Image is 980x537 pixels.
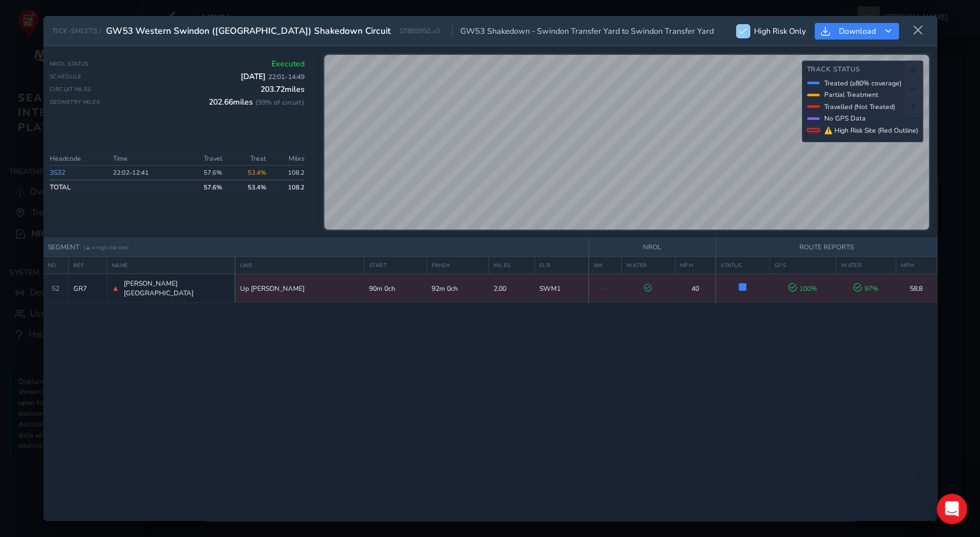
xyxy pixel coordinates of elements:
[788,284,817,293] span: 100 %
[235,257,365,274] th: LINE
[182,180,226,194] td: 57.6 %
[364,274,426,303] td: 90m 0ch
[675,257,716,274] th: MPH
[255,98,305,107] span: ( 99 % of circuit)
[45,57,109,71] div: Route-Reports
[807,66,918,74] h4: Track Status
[824,78,901,88] span: Treated (≥80% coverage)
[364,257,426,274] th: START
[241,71,305,82] span: [DATE]
[824,102,895,112] span: Travelled (Not Treated)
[426,257,489,274] th: FINISH
[209,97,305,107] span: 202.66 miles
[111,57,147,71] div: • [DATE]
[270,152,305,166] th: Miles
[43,238,589,257] th: SEGMENT
[716,238,937,257] th: ROUTE REPORTS
[824,90,878,99] span: Partial Treatment
[489,274,535,303] td: 2.00
[128,398,255,449] button: Help
[109,152,182,166] th: Time
[534,257,589,274] th: ELR
[534,274,589,303] td: SWM1
[107,257,235,274] th: NAME
[589,238,716,257] th: NROL
[182,166,226,180] td: 57.6 %
[769,257,836,274] th: GPS
[621,257,675,274] th: WATER
[109,166,182,180] td: 22:02 - 12:41
[39,430,88,439] span: Messages
[489,257,535,274] th: MILES
[270,166,305,180] td: 108.2
[716,257,769,274] th: STATUS
[836,257,896,274] th: WATER
[896,274,937,303] td: 58.8
[235,274,365,303] td: Up [PERSON_NAME]
[824,114,866,123] span: No GPS Data
[426,274,489,303] td: 92m 0ch
[896,257,937,274] th: MPH
[59,336,197,362] button: Send us a message
[324,55,930,230] canvas: Map
[182,152,226,166] th: Travel
[854,284,878,293] span: 97 %
[601,284,608,293] span: —
[589,257,621,274] th: AM
[268,72,305,82] span: 22:01 - 14:49
[675,274,716,303] td: 40
[45,45,856,55] span: Hey [PERSON_NAME] 👋 Welcome to the Route Reports Insights Platform. Take a look around! If you ha...
[94,6,163,27] h1: Messages
[181,430,202,439] span: Help
[124,279,229,298] span: [PERSON_NAME][GEOGRAPHIC_DATA]
[15,45,40,70] div: Profile image for Route-Reports
[226,152,270,166] th: Treat
[937,494,967,524] iframe: Intercom live chat
[270,180,305,194] td: 108.2
[226,166,270,180] td: 53.4%
[226,180,270,194] td: 53.4 %
[260,84,305,94] span: 203.72 miles
[224,5,247,28] div: Close
[824,126,918,135] span: ⚠ High Risk Site (Red Outline)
